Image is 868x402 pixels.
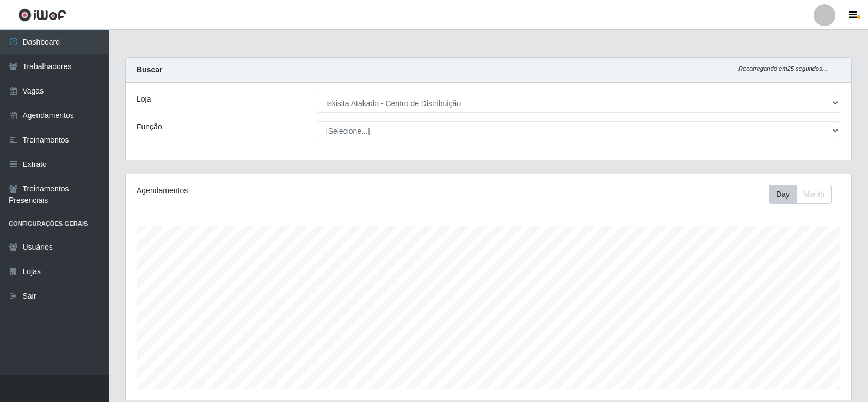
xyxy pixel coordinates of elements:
img: CoreUI Logo [18,8,66,22]
button: Month [796,185,832,204]
button: Day [769,185,797,204]
strong: Buscar [137,65,162,74]
label: Loja [137,94,151,105]
label: Função [137,121,162,133]
div: First group [769,185,832,204]
div: Toolbar with button groups [769,185,840,204]
div: Agendamentos [137,185,420,196]
i: Recarregando em 25 segundos... [738,65,827,72]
